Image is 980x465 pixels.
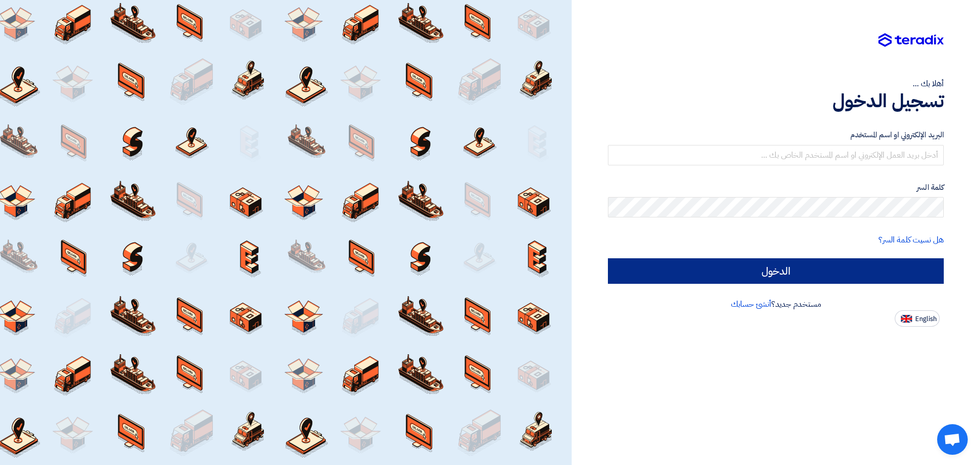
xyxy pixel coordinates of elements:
[895,310,940,327] button: English
[608,90,944,112] h1: تسجيل الدخول
[608,298,944,310] div: مستخدم جديد؟
[915,315,937,323] span: English
[937,424,968,455] div: دردشة مفتوحة
[878,234,944,246] a: هل نسيت كلمة السر؟
[608,258,944,284] input: الدخول
[731,298,771,310] a: أنشئ حسابك
[878,33,944,47] img: Teradix logo
[608,145,944,165] input: أدخل بريد العمل الإلكتروني او اسم المستخدم الخاص بك ...
[608,129,944,141] label: البريد الإلكتروني او اسم المستخدم
[608,182,944,193] label: كلمة السر
[901,315,912,323] img: en-US.png
[608,78,944,90] div: أهلا بك ...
